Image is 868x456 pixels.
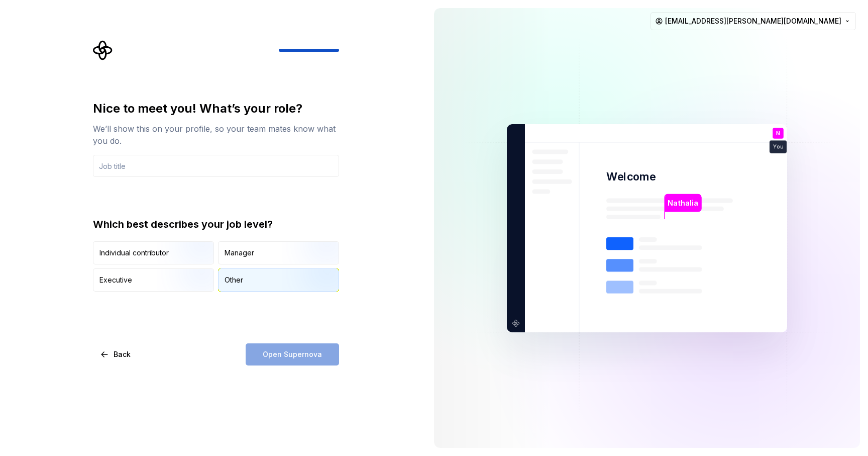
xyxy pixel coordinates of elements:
[93,101,339,117] div: Nice to meet you! What’s your role?
[93,155,339,177] input: Job title
[93,343,139,366] button: Back
[225,248,254,258] div: Manager
[93,123,339,147] div: We’ll show this on your profile, so your team mates know what you do.
[99,248,169,258] div: Individual contributor
[225,275,243,285] div: Other
[99,275,132,285] div: Executive
[665,16,841,26] span: [EMAIL_ADDRESS][PERSON_NAME][DOMAIN_NAME]
[776,130,780,136] p: N
[93,40,113,60] svg: Supernova Logo
[668,197,698,208] p: Nathalia
[650,12,856,30] button: [EMAIL_ADDRESS][PERSON_NAME][DOMAIN_NAME]
[773,144,783,149] p: You
[606,169,656,184] p: Welcome
[114,349,131,359] span: Back
[93,217,339,231] div: Which best describes your job level?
